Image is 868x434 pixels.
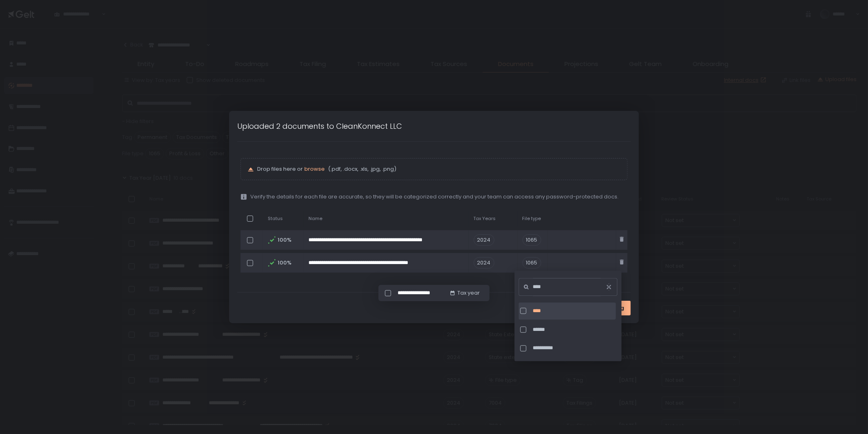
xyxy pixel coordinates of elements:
[278,236,291,244] span: 100%
[523,257,541,269] div: 1065
[326,165,396,173] span: (.pdf, .docx, .xls, .jpg, .png)
[474,234,494,246] span: 2024
[237,121,402,132] h1: Uploaded 2 documents to CleanKonnect LLC
[308,216,322,222] span: Name
[523,234,541,246] div: 1065
[474,257,494,269] span: 2024
[449,289,480,297] button: Tax year
[257,165,620,173] p: Drop files here or
[523,216,541,222] span: File type
[304,165,325,173] button: browse
[250,193,619,200] span: Verify the details for each file are accurate, so they will be categorized correctly and your tea...
[474,216,496,222] span: Tax Years
[268,216,283,222] span: Status
[278,259,291,267] span: 100%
